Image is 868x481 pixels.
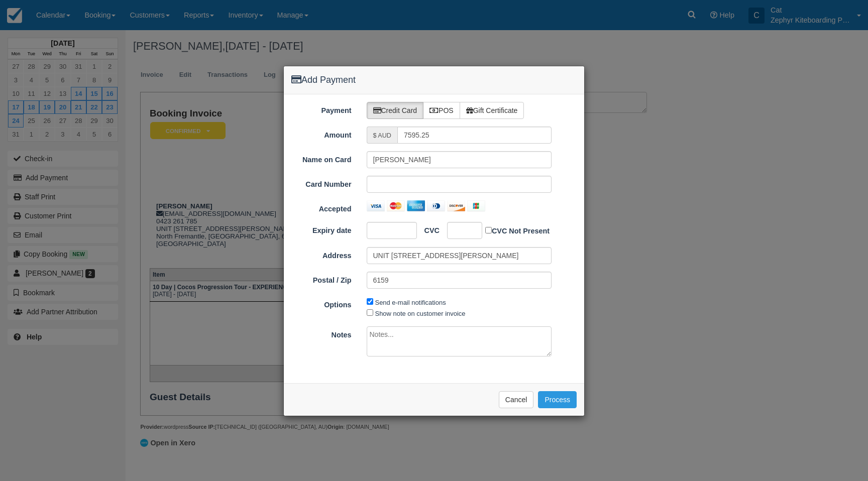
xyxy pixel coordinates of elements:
[291,74,577,87] h4: Add Payment
[284,326,359,340] label: Notes
[538,391,577,408] button: Process
[284,176,359,190] label: Card Number
[397,127,552,144] input: Valid amount required.
[284,127,359,141] label: Amount
[375,299,446,306] label: Send e-mail notifications
[284,222,359,236] label: Expiry date
[367,102,424,119] label: Credit Card
[284,102,359,116] label: Payment
[499,391,534,408] button: Cancel
[460,102,524,119] label: Gift Certificate
[417,222,440,236] label: CVC
[284,272,359,286] label: Postal / Zip
[284,296,359,310] label: Options
[284,151,359,165] label: Name on Card
[284,247,359,261] label: Address
[485,225,550,236] label: CVC Not Present
[373,132,391,139] small: $ AUD
[485,227,492,233] input: CVC Not Present
[284,200,359,214] label: Accepted
[423,102,460,119] label: POS
[375,310,466,317] label: Show note on customer invoice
